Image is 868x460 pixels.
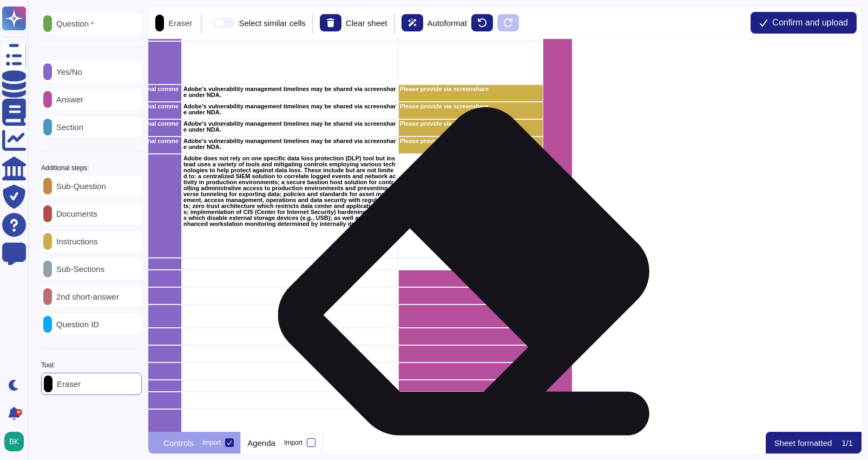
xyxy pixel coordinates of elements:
[52,20,94,28] p: Question
[400,138,542,144] p: Please provide via screenshare
[52,182,106,190] p: Sub-Question
[52,68,82,76] p: Yes/No
[52,293,119,301] p: 2nd short-answer
[52,380,81,388] p: Eraser
[400,121,542,127] p: Please provide via screenshare
[148,39,862,432] div: grid
[346,19,387,27] p: Clear sheet
[202,439,221,446] div: Import
[16,409,22,416] div: 9+
[52,95,83,103] p: Answer
[2,430,31,453] button: user
[164,19,192,27] p: Eraser
[41,165,89,171] p: Additional steps:
[841,439,853,447] p: 1 / 1
[4,432,24,451] img: user
[183,121,397,133] p: Adobe's vulnerability management timelines may be shared via screenshare under NDA.
[163,439,194,447] p: Controls
[239,19,305,27] div: Select similar cells
[183,86,397,98] p: Adobe's vulnerability management timelines may be shared via screenshare under NDA.
[772,18,848,27] span: Confirm and upload
[41,362,55,368] p: Tool:
[400,103,542,109] p: Please provide via screenshare
[400,86,542,92] p: Please provide via screenshare
[52,320,99,328] p: Question ID
[183,156,397,227] p: Adobe does not rely on one specific data loss protection (DLP) tool but instead uses a variety of...
[247,439,275,447] p: Agenda
[284,439,303,446] div: Import
[52,265,104,273] p: Sub-Sections
[52,210,97,218] p: Documents
[52,123,83,131] p: Section
[52,237,98,245] p: Instructions
[183,138,397,150] p: Adobe's vulnerability management timelines may be shared via screenshare under NDA.
[774,439,832,447] p: Sheet formatted
[428,19,467,27] p: Autoformat
[751,12,857,34] button: Confirm and upload
[183,103,397,115] p: Adobe's vulnerability management timelines may be shared via screenshare under NDA.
